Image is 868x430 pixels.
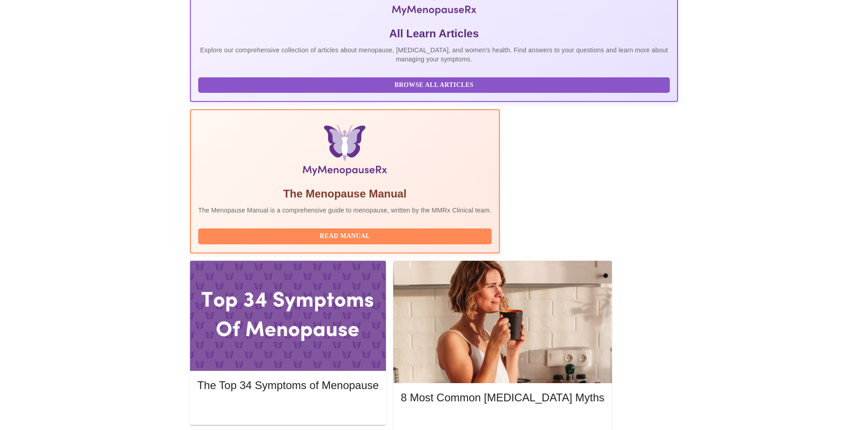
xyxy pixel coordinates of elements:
p: Explore our comprehensive collection of articles about menopause, [MEDICAL_DATA], and women's hea... [198,46,670,64]
button: Browse All Articles [198,77,670,93]
h5: All Learn Articles [198,26,670,41]
button: Read Manual [198,228,492,244]
h5: The Top 34 Symptoms of Menopause [197,378,379,393]
img: Menopause Manual [245,125,445,179]
button: Read More [401,414,604,430]
span: Read More [206,403,370,415]
a: Read Manual [198,232,494,239]
p: The Menopause Manual is a comprehensive guide to menopause, written by the MMRx Clinical team. [198,206,492,215]
a: Browse All Articles [198,81,672,88]
a: Read More [401,417,606,425]
a: Read More [197,404,381,412]
span: Read Manual [207,231,483,242]
h5: The Menopause Manual [198,187,492,201]
span: Read More [410,416,595,427]
h5: 8 Most Common [MEDICAL_DATA] Myths [401,390,604,405]
button: Read More [197,401,379,417]
span: Browse All Articles [207,80,661,91]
